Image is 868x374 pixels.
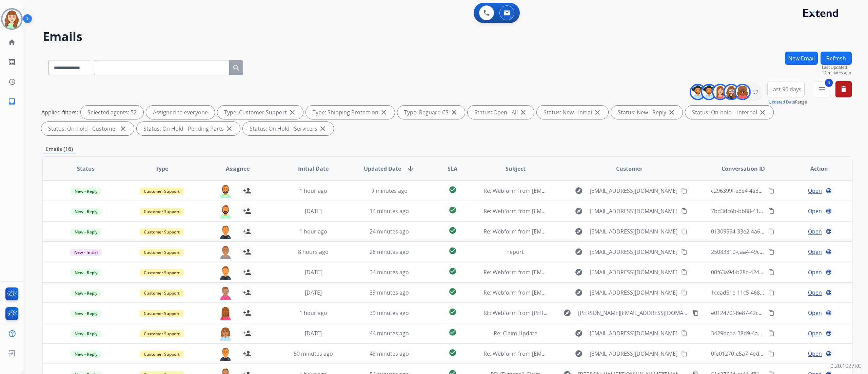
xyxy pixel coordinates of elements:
[380,108,388,116] mat-icon: close
[575,288,583,297] mat-icon: explore
[808,248,822,256] span: Open
[575,350,583,358] mat-icon: explore
[590,207,677,215] span: [EMAIL_ADDRESS][DOMAIN_NAME]
[370,289,409,296] span: 39 minutes ago
[77,165,95,173] span: Status
[484,268,646,276] span: Re: Webform from [EMAIL_ADDRESS][DOMAIN_NAME] on [DATE]
[484,309,688,317] span: RE: Webform from [PERSON_NAME][EMAIL_ADDRESS][DOMAIN_NAME] on [DATE]
[681,330,687,336] mat-icon: content_copy
[808,187,822,195] span: Open
[370,228,409,235] span: 24 minutes ago
[119,125,127,133] mat-icon: close
[243,122,334,135] div: Status: On Hold - Servicers
[299,187,327,194] span: 1 hour ago
[298,165,329,173] span: Initial Date
[711,350,813,357] span: 0fe01270-e5a7-4edc-b495-7143ccb1f442
[711,228,815,235] span: 01309554-33e2-4a68-97a6-8eb24277fed4
[243,350,251,358] mat-icon: person_add
[156,165,168,173] span: Type
[140,289,184,297] span: Customer Support
[299,228,327,235] span: 1 hour ago
[243,329,251,337] mat-icon: person_add
[243,248,251,256] mat-icon: person_add
[768,289,774,296] mat-icon: content_copy
[808,288,822,297] span: Open
[146,106,215,119] div: Assigned to everyone
[140,269,184,276] span: Customer Support
[776,157,852,181] th: Action
[243,268,251,276] mat-icon: person_add
[711,330,815,337] span: 3429bcba-38d9-4a20-b5eb-fcc6b2db28c6
[590,329,677,337] span: [EMAIL_ADDRESS][DOMAIN_NAME]
[590,350,677,358] span: [EMAIL_ADDRESS][DOMAIN_NAME]
[768,208,774,214] mat-icon: content_copy
[590,288,677,297] span: [EMAIL_ADDRESS][DOMAIN_NAME]
[243,288,251,297] mat-icon: person_add
[450,108,458,116] mat-icon: close
[219,225,232,239] img: agent-avatar
[825,79,833,87] span: 5
[818,85,826,93] mat-icon: menu
[8,97,16,106] mat-icon: inbox
[243,207,251,215] mat-icon: person_add
[808,207,822,215] span: Open
[826,269,832,275] mat-icon: language
[140,228,184,236] span: Customer Support
[537,106,608,119] div: Status: New - Initial
[808,350,822,358] span: Open
[468,106,534,119] div: Status: Open - All
[219,306,232,320] img: agent-avatar
[826,310,832,316] mat-icon: language
[808,227,822,236] span: Open
[808,268,822,276] span: Open
[711,268,813,276] span: 00f63a9d-b28c-424f-bc8b-9959ac62ea6c
[769,99,795,105] button: Updated Date
[681,289,687,296] mat-icon: content_copy
[768,310,774,316] mat-icon: content_copy
[826,289,832,296] mat-icon: language
[71,269,101,276] span: New - Reply
[43,145,76,153] p: Emails (16)
[808,329,822,337] span: Open
[484,187,646,194] span: Re: Webform from [EMAIL_ADDRESS][DOMAIN_NAME] on [DATE]
[305,330,322,337] span: [DATE]
[219,245,232,259] img: agent-avatar
[306,106,395,119] div: Type: Shipping Protection
[370,350,409,357] span: 49 minutes ago
[370,207,409,215] span: 14 minutes ago
[217,106,303,119] div: Type: Customer Support
[448,165,457,173] span: SLA
[140,188,184,195] span: Customer Support
[71,330,101,337] span: New - Reply
[611,106,683,119] div: Status: New - Reply
[711,248,811,256] span: 25083310-caa4-49c7-933b-df67f53523f0
[449,328,457,336] mat-icon: check_circle
[711,309,812,317] span: e012470f-8e87-42c7-b93d-8516b4df435f
[768,188,774,194] mat-icon: content_copy
[370,330,409,337] span: 44 minutes ago
[299,309,327,317] span: 1 hour ago
[449,349,457,357] mat-icon: check_circle
[219,184,232,198] img: agent-avatar
[758,108,767,116] mat-icon: close
[808,309,822,317] span: Open
[219,286,232,300] img: agent-avatar
[371,187,408,194] span: 9 minutes ago
[319,125,327,133] mat-icon: close
[449,226,457,235] mat-icon: check_circle
[681,249,687,255] mat-icon: content_copy
[711,289,814,296] span: 1cead51e-11c5-4687-8292-d875b98f6377
[305,268,322,276] span: [DATE]
[722,165,765,173] span: Conversation ID
[219,326,232,341] img: agent-avatar
[364,165,401,173] span: Updated Date
[814,81,830,97] button: 5
[590,187,677,195] span: [EMAIL_ADDRESS][DOMAIN_NAME]
[305,207,322,215] span: [DATE]
[590,248,677,256] span: [EMAIL_ADDRESS][DOMAIN_NAME]
[681,351,687,357] mat-icon: content_copy
[768,228,774,235] mat-icon: content_copy
[140,208,184,215] span: Customer Support
[449,206,457,214] mat-icon: check_circle
[71,289,101,297] span: New - Reply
